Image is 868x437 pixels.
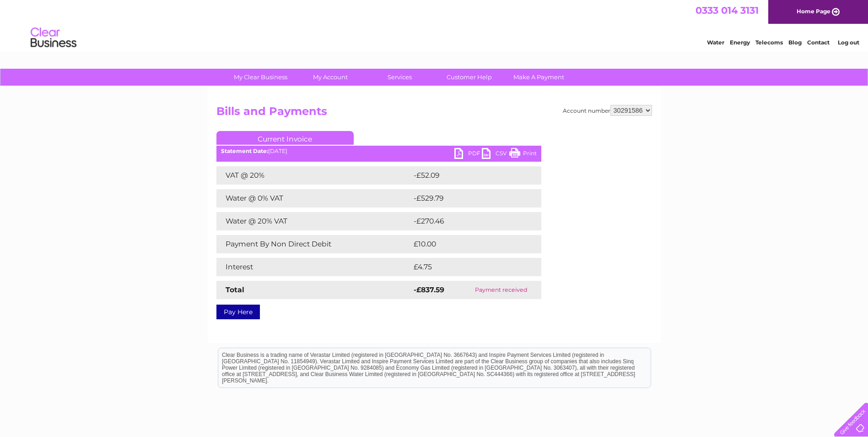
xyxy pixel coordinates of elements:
td: Water @ 0% VAT [216,189,411,208]
td: -£52.09 [411,166,524,185]
div: Account number [563,105,652,116]
img: logo.png [30,24,77,52]
a: My Clear Business [223,69,298,86]
a: Make A Payment [501,69,577,86]
a: Pay Here [216,305,260,319]
td: £10.00 [411,235,523,253]
a: Telecoms [755,39,783,46]
strong: Total [226,285,244,294]
b: Statement Date: [221,147,268,154]
div: [DATE] [216,148,541,154]
a: 0333 014 3131 [695,5,759,16]
td: Interest [216,258,411,276]
a: Log out [838,39,859,46]
a: Water [707,39,724,46]
a: Energy [730,39,750,46]
a: Print [509,148,537,161]
a: Contact [807,39,830,46]
strong: -£837.59 [414,285,444,294]
div: Clear Business is a trading name of Verastar Limited (registered in [GEOGRAPHIC_DATA] No. 3667643... [218,5,651,44]
a: PDF [454,148,482,161]
a: Customer Help [431,69,507,86]
h2: Bills and Payments [216,105,652,122]
td: Water @ 20% VAT [216,212,411,230]
td: -£529.79 [411,189,526,208]
a: Services [362,69,437,86]
td: -£270.46 [411,212,526,230]
a: CSV [482,148,509,161]
td: Payment received [461,281,541,299]
a: Current Invoice [216,131,354,145]
td: VAT @ 20% [216,166,411,185]
a: Blog [788,39,802,46]
a: My Account [292,69,368,86]
td: Payment By Non Direct Debit [216,235,411,253]
td: £4.75 [411,258,520,276]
